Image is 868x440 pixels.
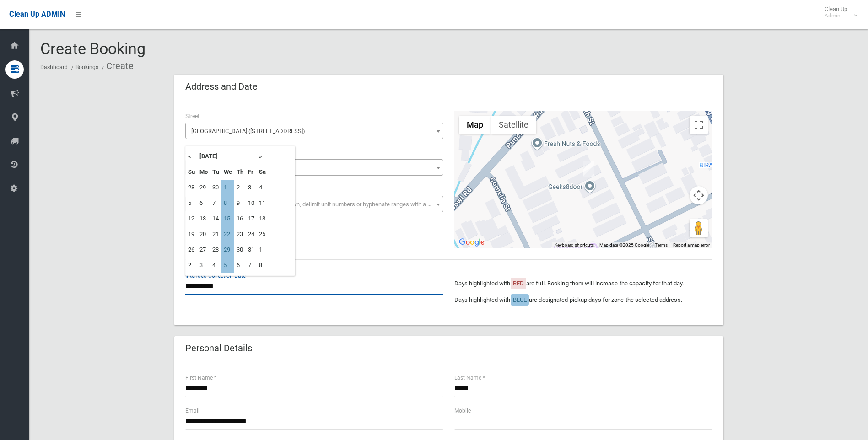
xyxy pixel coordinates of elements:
[197,180,210,195] td: 29
[197,258,210,273] td: 3
[257,211,268,226] td: 18
[197,164,210,180] th: Mo
[457,236,487,248] a: Open this area in Google Maps (opens a new window)
[257,195,268,211] td: 11
[221,226,234,242] td: 22
[188,125,441,138] span: Shadforth Street (WILEY PARK 2195)
[491,116,536,134] button: Show satellite imagery
[820,5,857,19] span: Clean Up
[221,164,234,180] th: We
[186,242,197,258] td: 26
[257,164,268,180] th: Sa
[246,164,257,180] th: Fr
[191,201,447,208] span: Select the unit number from the dropdown, delimit unit numbers or hyphenate ranges with a comma
[186,211,197,226] td: 12
[186,226,197,242] td: 19
[210,211,221,226] td: 14
[246,195,257,211] td: 10
[9,10,65,19] span: Clean Up ADMIN
[234,164,246,180] th: Th
[221,211,234,226] td: 15
[186,195,197,211] td: 5
[75,64,98,70] a: Bookings
[459,116,491,134] button: Show street map
[186,180,197,195] td: 28
[210,180,221,195] td: 30
[257,149,268,164] th: »
[185,123,443,139] span: Shadforth Street (WILEY PARK 2195)
[234,226,246,242] td: 23
[197,195,210,211] td: 6
[257,180,268,195] td: 4
[690,186,708,204] button: Map camera controls
[655,242,668,247] a: Terms (opens in new tab)
[246,242,257,258] td: 31
[174,339,263,357] header: Personal Details
[100,58,134,75] li: Create
[185,159,443,176] span: 60
[186,258,197,273] td: 2
[210,258,221,273] td: 4
[246,258,257,273] td: 7
[210,164,221,180] th: Tu
[454,295,712,306] p: Days highlighted with are designated pickup days for zone the selected address.
[555,242,594,248] button: Keyboard shortcuts
[690,219,708,237] button: Drag Pegman onto the map to open Street View
[197,149,257,164] th: [DATE]
[457,236,487,248] img: Google
[454,278,712,289] p: Days highlighted with are full. Booking them will increase the capacity for that day.
[234,242,246,258] td: 30
[583,161,594,177] div: 60 Shadforth Street, WILEY PARK NSW 2195
[221,180,234,195] td: 1
[513,296,527,303] span: BLUE
[825,12,847,19] small: Admin
[246,226,257,242] td: 24
[234,195,246,211] td: 9
[210,242,221,258] td: 28
[174,78,269,96] header: Address and Date
[234,180,246,195] td: 2
[40,64,68,70] a: Dashboard
[234,258,246,273] td: 6
[186,149,197,164] th: «
[599,242,649,247] span: Map data ©2025 Google
[257,258,268,273] td: 8
[197,242,210,258] td: 27
[197,211,210,226] td: 13
[257,226,268,242] td: 25
[40,39,146,58] span: Create Booking
[246,211,257,226] td: 17
[210,226,221,242] td: 21
[234,211,246,226] td: 16
[221,195,234,211] td: 8
[210,195,221,211] td: 7
[257,242,268,258] td: 1
[197,226,210,242] td: 20
[221,242,234,258] td: 29
[186,164,197,180] th: Su
[673,242,710,247] a: Report a map error
[246,180,257,195] td: 3
[221,258,234,273] td: 5
[690,116,708,134] button: Toggle fullscreen view
[513,280,524,287] span: RED
[188,161,441,174] span: 60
